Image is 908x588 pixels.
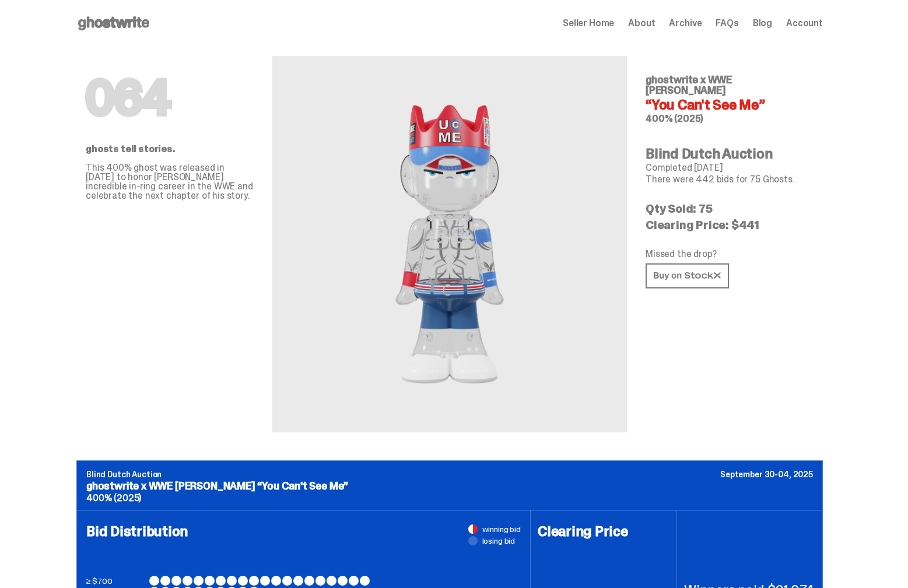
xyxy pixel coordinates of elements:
a: About [628,19,655,28]
a: FAQs [716,19,738,28]
h4: Bid Distribution [86,524,521,576]
p: This 400% ghost was released in [DATE] to honor [PERSON_NAME] incredible in-ring career in the WW... [86,163,254,200]
p: Missed the drop? [646,249,814,259]
span: winning bid [482,525,521,533]
p: September 30-04, 2025 [720,470,813,478]
span: losing bid [482,537,516,545]
a: Seller Home [563,19,614,28]
h1: 064 [86,75,254,121]
h4: Blind Dutch Auction [646,147,814,161]
a: Archive [669,19,702,28]
a: Account [786,19,823,28]
p: There were 442 bids for 75 Ghosts. [646,175,814,184]
p: Qty Sold: 75 [646,203,814,214]
img: WWE John Cena&ldquo;You Can't See Me&rdquo; [321,84,578,404]
h4: “You Can't See Me” [646,98,814,112]
span: ghostwrite x WWE [PERSON_NAME] [646,73,732,97]
p: Clearing Price: $441 [646,219,814,231]
span: 400% (2025) [86,492,141,504]
span: 400% (2025) [646,112,703,125]
a: Blog [753,19,772,28]
p: ghosts tell stories. [86,145,254,154]
p: ghostwrite x WWE [PERSON_NAME] “You Can't See Me” [86,481,813,491]
h4: Clearing Price [538,524,669,538]
p: Completed [DATE] [646,163,814,172]
p: Blind Dutch Auction [86,470,813,478]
